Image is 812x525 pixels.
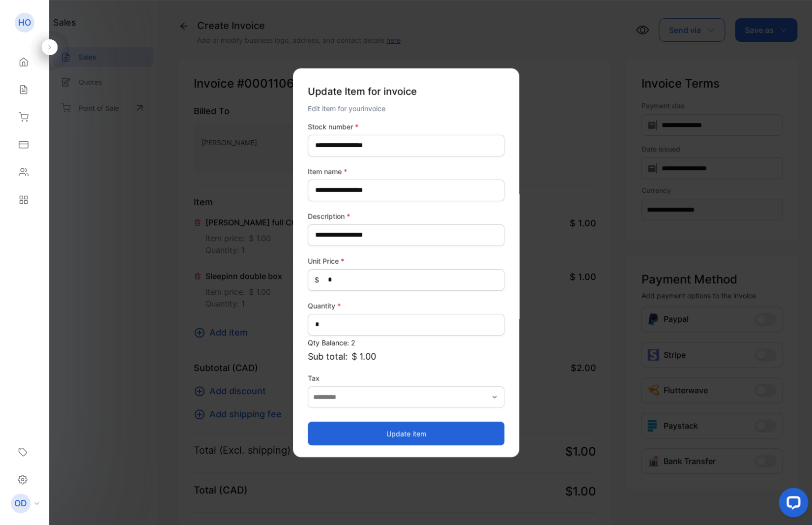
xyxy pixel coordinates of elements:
button: Update item [308,422,504,445]
iframe: LiveChat chat widget [771,484,812,525]
span: $ 1.00 [351,349,376,363]
span: Edit item for your invoice [308,104,385,112]
label: Unit Price [308,255,504,266]
label: Stock number [308,121,504,131]
label: Quantity [308,300,504,310]
p: Qty Balance: 2 [308,337,504,347]
label: Tax [308,372,504,383]
label: Item name [308,166,504,176]
label: Description [308,211,504,221]
p: Update Item for invoice [308,80,504,102]
p: Sub total: [308,349,504,363]
span: $ [315,275,319,285]
p: HO [18,16,31,29]
p: OD [14,497,27,510]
